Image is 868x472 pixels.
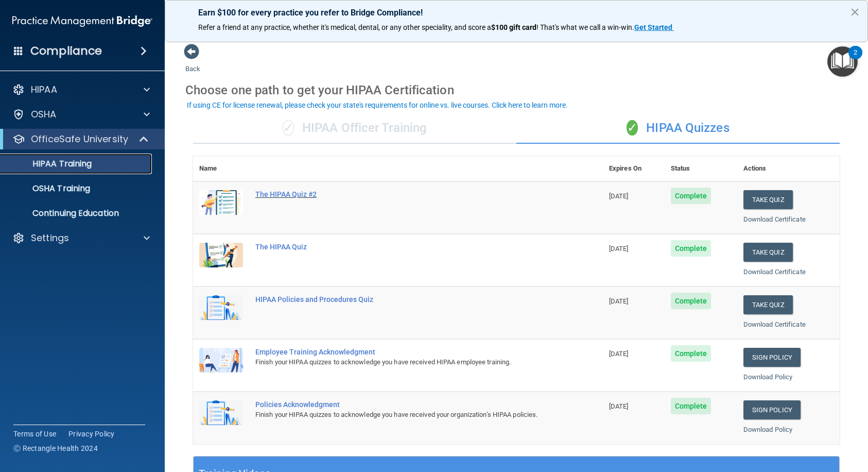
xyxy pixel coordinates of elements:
th: Name [193,156,249,181]
p: HIPAA Training [7,159,92,169]
span: ✓ [283,120,294,136]
div: HIPAA Policies and Procedures Quiz [255,295,551,304]
span: [DATE] [609,402,629,410]
a: Download Certificate [743,321,806,328]
a: OfficeSafe University [12,133,149,145]
p: OSHA [31,108,57,121]
a: Back [185,53,200,73]
span: ✓ [627,120,638,136]
a: Sign Policy [743,400,801,419]
a: HIPAA [12,83,150,96]
a: Get Started [634,23,674,31]
p: Continuing Education [7,208,147,218]
p: OfficeSafe University [31,133,128,145]
span: [DATE] [609,350,629,358]
div: 2 [854,53,857,66]
th: Expires On [603,156,665,181]
span: ! That's what we call a win-win. [536,23,634,31]
button: Take Quiz [743,243,793,262]
a: Download Certificate [743,215,806,223]
span: Complete [671,293,711,309]
h4: Compliance [30,44,102,58]
p: OSHA Training [7,183,90,194]
div: Employee Training Acknowledgment [255,348,551,356]
button: Take Quiz [743,295,793,314]
span: Complete [671,188,711,204]
span: Refer a friend at any practice, whether it's medical, dental, or any other speciality, and score a [198,23,491,31]
span: Ⓒ Rectangle Health 2024 [13,443,98,453]
span: Complete [671,240,711,257]
button: Take Quiz [743,190,793,209]
div: Policies Acknowledgment [255,400,551,409]
span: [DATE] [609,297,629,305]
span: [DATE] [609,245,629,252]
th: Actions [737,156,840,181]
div: Finish your HIPAA quizzes to acknowledge you have received your organization’s HIPAA policies. [255,409,551,421]
th: Status [665,156,737,181]
a: Privacy Policy [68,429,115,439]
a: Terms of Use [13,429,56,439]
button: Open Resource Center, 2 new notifications [827,46,858,77]
span: Complete [671,345,711,362]
img: PMB logo [12,11,152,31]
p: Earn $100 for every practice you refer to Bridge Compliance! [198,8,835,18]
span: Complete [671,398,711,414]
a: Download Certificate [743,268,806,276]
button: If using CE for license renewal, please check your state's requirements for online vs. live cours... [185,100,569,110]
p: Settings [31,232,69,244]
strong: Get Started [634,23,672,31]
a: Sign Policy [743,348,801,367]
div: Finish your HIPAA quizzes to acknowledge you have received HIPAA employee training. [255,356,551,368]
div: The HIPAA Quiz #2 [255,190,551,198]
div: HIPAA Quizzes [516,113,840,144]
a: OSHA [12,108,150,121]
span: [DATE] [609,192,629,200]
div: The HIPAA Quiz [255,243,551,251]
div: If using CE for license renewal, please check your state's requirements for online vs. live cours... [187,102,568,109]
a: Download Policy [743,426,793,433]
a: Settings [12,232,150,244]
strong: $100 gift card [491,23,536,31]
div: Choose one path to get your HIPAA Certification [185,75,847,105]
p: HIPAA [31,83,57,96]
button: Close [850,4,860,20]
a: Download Policy [743,373,793,381]
div: HIPAA Officer Training [193,113,516,144]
